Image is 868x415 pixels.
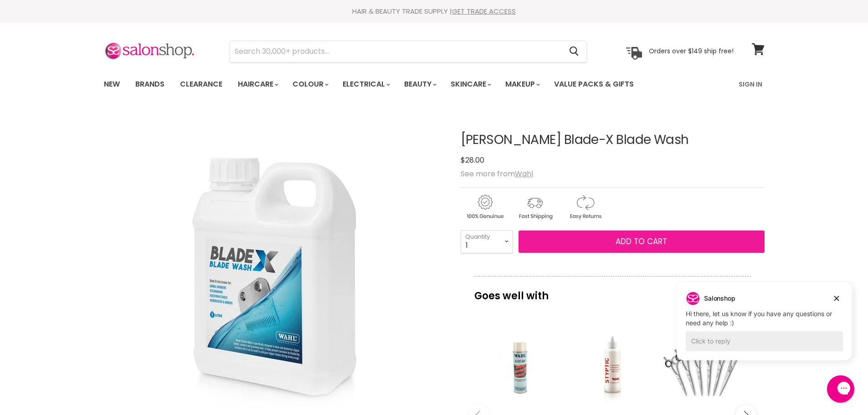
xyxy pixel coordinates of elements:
a: Wahl [515,169,533,179]
span: See more from [461,169,533,179]
p: Orders over $149 ship free! [649,47,734,55]
a: Colour [286,75,334,94]
input: Search [230,41,562,62]
a: GET TRADE ACCESS [452,6,516,16]
p: Goes well with [474,276,751,306]
nav: Main [92,71,776,97]
button: Add to cart [519,231,765,253]
a: Brands [128,75,171,94]
span: $28.00 [461,155,484,165]
a: Electrical [336,75,395,94]
a: Value Packs & Gifts [547,75,641,94]
form: Product [230,41,587,62]
img: shipping.gif [511,193,559,221]
span: Add to cart [616,236,667,247]
a: Beauty [397,75,442,94]
h1: [PERSON_NAME] Blade-X Blade Wash [461,133,765,147]
img: genuine.gif [461,193,509,221]
iframe: Gorgias live chat campaigns [670,281,859,374]
select: Quantity [461,230,513,253]
iframe: Gorgias live chat messenger [822,372,859,406]
a: Sign In [733,75,768,94]
div: HAIR & BEAUTY TRADE SUPPLY | [92,7,776,16]
a: Haircare [231,75,284,94]
img: returns.gif [561,193,609,221]
a: Makeup [498,75,545,94]
a: New [97,75,127,94]
button: Search [562,41,586,62]
a: Clearance [173,75,229,94]
ul: Main menu [97,71,687,97]
a: Skincare [444,75,497,94]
